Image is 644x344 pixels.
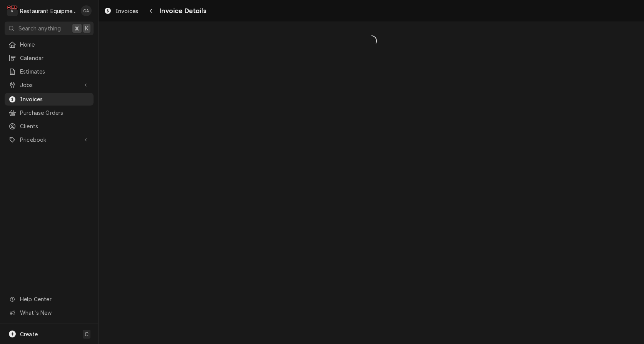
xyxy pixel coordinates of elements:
div: Chrissy Adams's Avatar [81,5,92,16]
a: Go to What's New [5,306,94,319]
span: Invoices [20,95,90,103]
span: Pricebook [20,136,78,144]
a: Go to Jobs [5,79,94,91]
a: Clients [5,120,94,133]
a: Home [5,38,94,51]
a: Invoices [5,93,94,106]
span: Invoice Details [157,6,206,16]
a: Estimates [5,65,94,78]
span: Help Center [20,295,89,303]
a: Purchase Orders [5,106,94,119]
span: ⌘ [74,24,80,32]
div: CA [81,5,92,16]
span: Create [20,331,38,337]
div: Restaurant Equipment Diagnostics's Avatar [7,5,18,16]
span: Invoices [115,7,138,15]
span: C [85,330,89,338]
a: Calendar [5,52,94,64]
span: Loading... [99,33,644,49]
span: Calendar [20,54,90,62]
span: Clients [20,122,90,130]
div: R [7,5,18,16]
span: Search anything [18,24,61,32]
span: Purchase Orders [20,109,90,117]
button: Navigate back [145,5,157,17]
span: Home [20,40,90,49]
div: Restaurant Equipment Diagnostics [20,7,77,15]
a: Go to Pricebook [5,133,94,146]
a: Invoices [101,5,141,17]
span: What's New [20,309,89,317]
a: Go to Help Center [5,293,94,305]
span: Jobs [20,81,78,89]
span: K [85,24,89,32]
span: Estimates [20,67,90,76]
button: Search anything⌘K [5,22,94,35]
